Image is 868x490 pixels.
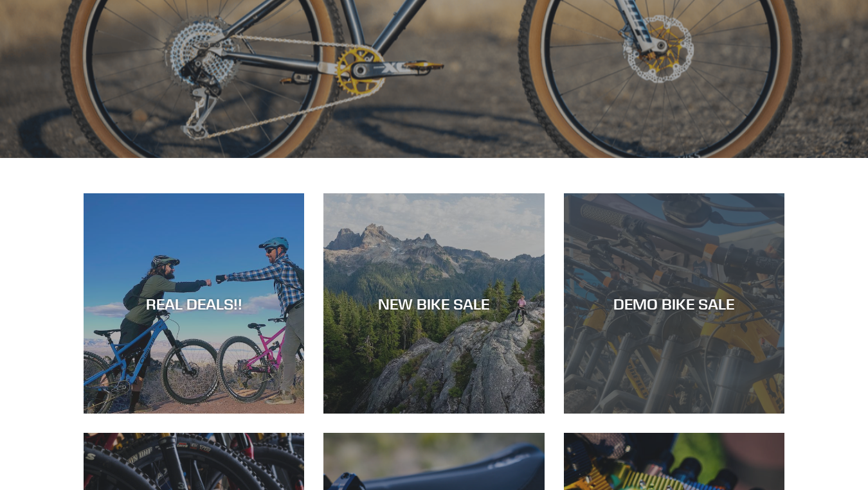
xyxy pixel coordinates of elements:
[84,193,304,414] a: REAL DEALS!!
[564,294,784,313] div: DEMO BIKE SALE
[84,294,304,313] div: REAL DEALS!!
[564,193,784,414] a: DEMO BIKE SALE
[323,294,544,313] div: NEW BIKE SALE
[323,193,544,414] a: NEW BIKE SALE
